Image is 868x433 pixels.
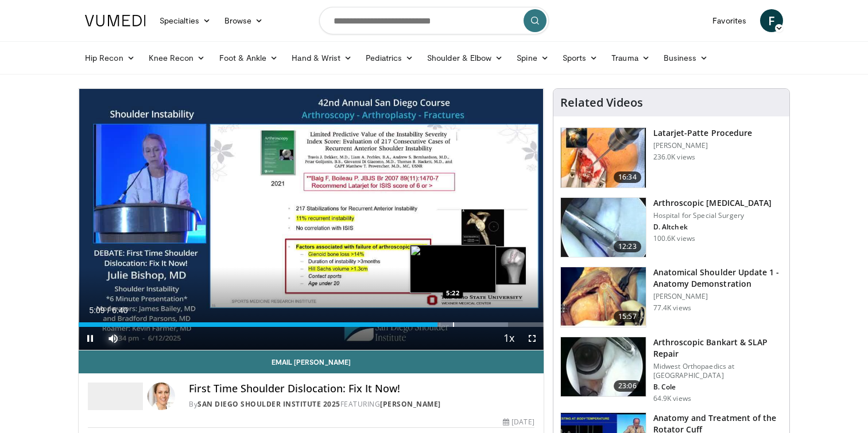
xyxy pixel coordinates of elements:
a: Hip Recon [78,46,142,69]
h3: Arthroscopic [MEDICAL_DATA] [653,197,772,209]
div: [DATE] [503,417,534,427]
a: Browse [218,9,270,32]
a: Spine [510,46,555,69]
span: 16:34 [614,171,641,183]
h3: Arthroscopic Bankart & SLAP Repair [653,337,782,360]
p: Midwest Orthopaedics at [GEOGRAPHIC_DATA] [653,362,782,380]
p: Hospital for Special Surgery [653,211,772,220]
img: Avatar [148,383,175,410]
h4: Related Videos [560,96,643,110]
a: Hand & Wrist [285,46,359,69]
p: 236.0K views [653,153,695,162]
p: 64.9K views [653,394,691,403]
img: image.jpeg [410,245,496,293]
a: San Diego Shoulder Institute 2025 [197,399,340,409]
div: Progress Bar [79,322,544,327]
a: Pediatrics [359,46,420,69]
button: Playback Rate [498,327,521,350]
a: 12:23 Arthroscopic [MEDICAL_DATA] Hospital for Special Surgery D. Altchek 100.6K views [560,197,782,258]
h3: Anatomical Shoulder Update 1 - Anatomy Demonstration [653,267,782,290]
p: D. Altchek [653,223,772,232]
p: 100.6K views [653,234,695,243]
div: By FEATURING [189,399,534,409]
img: San Diego Shoulder Institute 2025 [88,383,143,410]
p: 77.4K views [653,303,691,313]
img: cole_0_3.png.150x105_q85_crop-smart_upscale.jpg [561,337,646,397]
p: [PERSON_NAME] [653,292,782,301]
a: Specialties [153,9,218,32]
p: B. Cole [653,383,782,392]
button: Pause [79,327,102,350]
a: Sports [556,46,605,69]
span: / [107,306,110,315]
span: 12:23 [614,241,641,252]
a: Foot & Ankle [212,46,285,69]
button: Fullscreen [521,327,544,350]
img: laj_3.png.150x105_q85_crop-smart_upscale.jpg [561,267,646,327]
a: [PERSON_NAME] [380,399,441,409]
img: VuMedi Logo [85,15,146,26]
input: Search topics, interventions [319,7,549,34]
span: 6:40 [112,306,127,315]
a: 15:57 Anatomical Shoulder Update 1 - Anatomy Demonstration [PERSON_NAME] 77.4K views [560,267,782,327]
a: Shoulder & Elbow [420,46,510,69]
h3: Latarjet-Patte Procedure [653,127,752,139]
video-js: Video Player [79,89,544,350]
h4: First Time Shoulder Dislocation: Fix It Now! [189,383,534,395]
a: 23:06 Arthroscopic Bankart & SLAP Repair Midwest Orthopaedics at [GEOGRAPHIC_DATA] B. Cole 64.9K ... [560,337,782,403]
img: 10039_3.png.150x105_q85_crop-smart_upscale.jpg [561,198,646,258]
a: Favorites [706,9,753,32]
a: Trauma [604,46,657,69]
p: [PERSON_NAME] [653,141,752,150]
img: 617583_3.png.150x105_q85_crop-smart_upscale.jpg [561,128,646,188]
span: 5:09 [89,306,104,315]
span: 15:57 [614,311,641,322]
a: 16:34 Latarjet-Patte Procedure [PERSON_NAME] 236.0K views [560,127,782,188]
a: Email [PERSON_NAME] [79,350,544,373]
a: Business [657,46,715,69]
a: F [760,9,783,32]
span: 23:06 [614,380,641,392]
button: Mute [102,327,125,350]
a: Knee Recon [142,46,212,69]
